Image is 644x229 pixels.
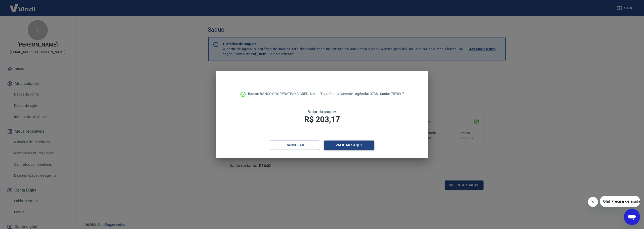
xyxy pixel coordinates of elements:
[248,91,316,97] p: BANCO COOPERATIVO SICREDI S.A.
[248,92,260,96] span: Banco:
[320,91,353,97] p: Conta Corrente
[380,91,404,97] p: 75789-7
[355,91,378,97] p: 0738
[3,4,42,8] span: Olá! Precisa de ajuda?
[320,92,329,96] span: Tipo:
[308,109,336,114] span: Valor do saque:
[324,141,374,150] button: Validar saque
[588,197,598,207] iframe: Fechar mensagem
[304,115,340,124] span: R$ 203,17
[600,196,640,207] iframe: Mensagem da empresa
[380,92,391,96] span: Conta:
[355,92,370,96] span: Agência:
[270,141,320,150] button: Cancelar
[624,209,640,225] iframe: Botão para abrir a janela de mensagens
